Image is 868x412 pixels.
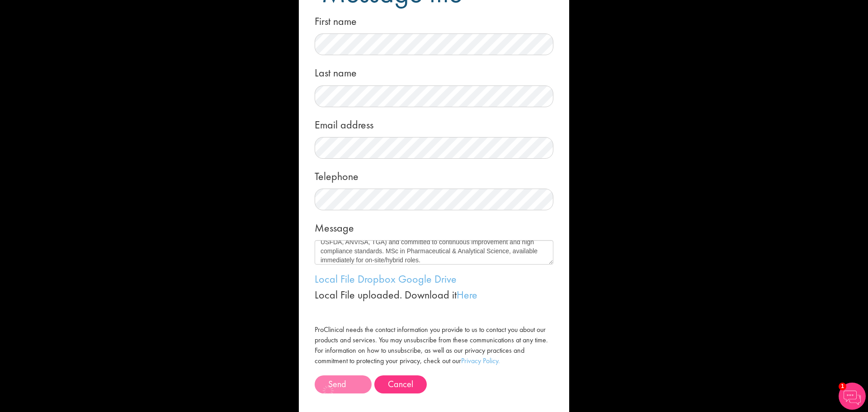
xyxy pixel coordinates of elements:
[839,383,846,390] span: 1
[374,375,427,393] button: Cancel
[315,166,359,184] label: Telephone
[315,325,553,366] label: ProClinical needs the contact information you provide to us to contact you about our products and...
[315,114,373,133] label: Email address
[457,288,477,302] a: Here
[315,272,355,286] a: Local File
[328,378,346,390] span: Send
[398,272,457,286] a: Google Drive
[315,375,372,393] button: Send
[358,272,396,286] a: Dropbox
[839,383,866,410] img: Chatbot
[315,288,477,302] span: Local File uploaded. Download it
[315,217,354,236] label: Message
[461,356,500,365] a: Privacy Policy.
